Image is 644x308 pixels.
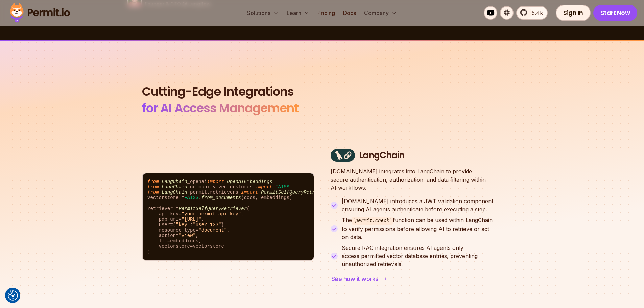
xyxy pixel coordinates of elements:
[315,6,338,20] a: Pricing
[516,6,548,20] a: 5.4k
[275,184,289,190] span: FAISS
[184,195,198,200] span: FAISS
[528,9,543,17] span: 5.4k
[198,228,227,233] span: "document"
[147,190,159,195] span: from
[143,173,314,260] code: _openai _community. _permit. embeddings = () vectorstore = . (docs, embeddings) retriever = ( api...
[331,167,502,192] p: [DOMAIN_NAME] integrates into LangChain to provide secure authentication, authorization, and data...
[182,211,241,217] span: "your_permit_api_key"
[8,290,18,301] img: Revisit consent button
[342,216,502,241] p: The function can be used within LangChain to verify permissions before allowing AI to retrieve or...
[227,179,272,184] span: OpenAIEmbeddings
[255,184,272,190] span: import
[7,1,73,24] img: Permit logo
[331,274,379,284] span: See how it works
[176,222,190,228] span: "key"
[162,184,187,190] span: LangChain
[342,197,502,213] p: [DOMAIN_NAME] introduces a JWT validation component, ensuring AI agents authenticate before execu...
[147,184,159,190] span: from
[361,6,400,20] button: Company
[210,190,238,195] span: retrievers
[162,190,187,195] span: LangChain
[8,290,18,301] button: Consent Preferences
[162,179,187,184] span: LangChain
[284,6,312,20] button: Learn
[193,222,221,228] span: "user_123"
[261,190,329,195] span: PermitSelfQueryRetriever
[218,184,253,190] span: vectorstores
[142,99,299,117] span: for AI Access Management
[147,179,159,184] span: from
[340,6,359,20] a: Docs
[352,217,393,225] code: `permit.check`
[182,217,201,222] span: "[URL]"
[241,190,258,195] span: import
[244,6,281,20] button: Solutions
[331,274,387,284] a: See how it works
[359,149,404,162] h3: LangChain
[142,83,502,117] h2: Cutting-Edge Integrations
[593,5,638,21] a: Start Now
[207,179,224,184] span: import
[556,5,591,21] a: Sign In
[331,149,355,162] img: LangChain
[178,206,247,211] span: PermitSelfQueryRetriever
[178,233,195,238] span: "view"
[201,195,241,200] span: from_documents
[342,244,502,268] p: Secure RAG integration ensures AI agents only access permitted vector database entries, preventin...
